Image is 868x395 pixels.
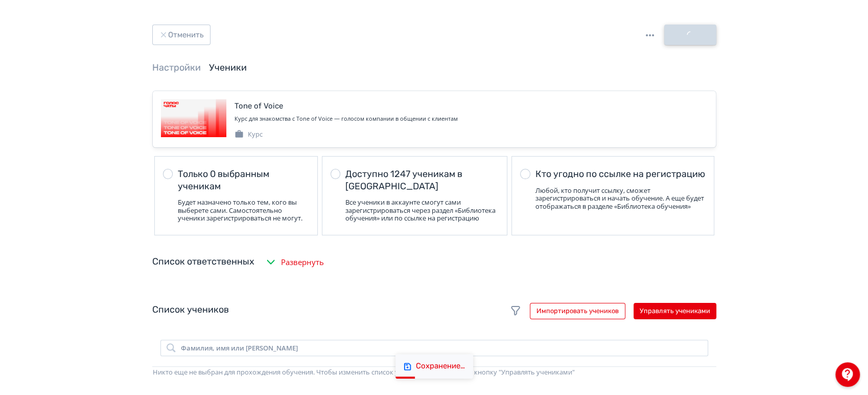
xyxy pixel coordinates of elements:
[234,100,283,112] div: Tone of Voice
[153,367,716,378] div: Никто еще не выбран для прохождения обучения. Чтобы изменить список участников, нажмите на кнопку...
[535,187,705,211] div: Любой, кто получит ссылку, сможет зарегистрироваться и начать обучение. А еще будет отображаться ...
[152,255,254,269] div: Список ответственных
[345,199,499,223] div: Все ученики в аккаунте смогут сами зарегистрироваться через раздел «Библиотека обучения» или по с...
[152,303,716,319] div: Список учеников
[152,62,201,73] a: Настройки
[535,168,705,180] div: Кто угодно по ссылке на регистрацию
[416,361,465,371] div: Сохранение…
[634,303,716,319] button: Управлять учениками
[263,252,326,272] button: Развернуть
[209,62,247,73] a: Ученики
[178,168,309,192] div: Только 0 выбранным ученикам
[530,303,625,319] button: Импортировать учеников
[234,129,263,140] div: Курс
[345,168,499,192] div: Доступно 1247 ученикам в [GEOGRAPHIC_DATA]
[281,256,324,268] span: Развернуть
[234,115,708,123] div: Курс для знакомства с Tone of Voice — голосом компании в общении с клиентам
[152,25,210,45] button: Отменить
[178,199,309,223] div: Будет назначено только тем, кого вы выберете сами. Самостоятельно ученики зарегистрироваться не м...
